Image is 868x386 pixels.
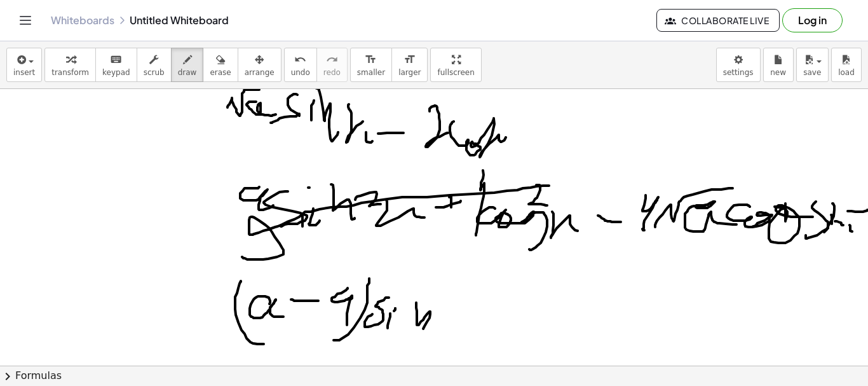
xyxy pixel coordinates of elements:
span: draw [178,68,197,77]
button: erase [203,48,238,82]
span: new [770,68,786,77]
button: Collaborate Live [656,9,780,32]
i: keyboard [110,52,122,67]
button: load [831,48,862,82]
span: insert [13,68,35,77]
button: format_sizesmaller [350,48,392,82]
button: draw [171,48,204,82]
span: settings [723,68,754,77]
button: settings [716,48,761,82]
span: scrub [144,68,165,77]
button: scrub [137,48,172,82]
button: new [763,48,794,82]
span: Collaborate Live [667,15,769,26]
span: keypad [102,68,130,77]
span: undo [291,68,310,77]
a: Whiteboards [51,14,114,27]
span: load [838,68,855,77]
button: redoredo [316,48,348,82]
span: fullscreen [437,68,474,77]
i: redo [326,52,338,67]
button: save [796,48,829,82]
span: erase [210,68,231,77]
i: undo [294,52,306,67]
span: transform [51,68,89,77]
button: insert [6,48,42,82]
span: redo [323,68,341,77]
button: Log in [782,8,843,32]
button: Toggle navigation [15,10,36,31]
i: format_size [403,52,416,67]
span: arrange [245,68,275,77]
button: arrange [238,48,281,82]
span: larger [398,68,421,77]
button: undoundo [284,48,317,82]
span: smaller [357,68,385,77]
button: transform [44,48,96,82]
i: format_size [365,52,377,67]
button: format_sizelarger [391,48,428,82]
span: save [803,68,821,77]
button: keyboardkeypad [95,48,137,82]
button: fullscreen [430,48,481,82]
